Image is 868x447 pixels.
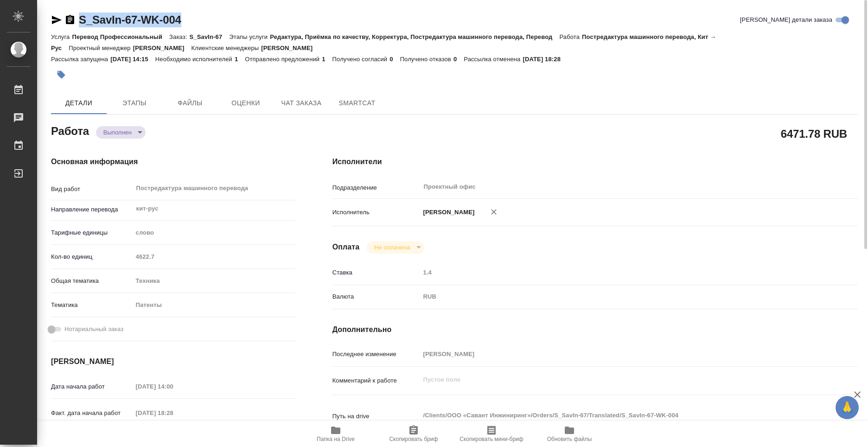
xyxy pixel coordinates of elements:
span: Этапы [112,97,157,109]
p: Отправлено предложений [245,56,322,63]
p: 1 [322,56,332,63]
div: Выполнен [367,241,424,254]
p: Исполнитель [332,208,420,217]
p: Клиентские менеджеры [191,45,262,51]
button: Скопировать ссылку для ЯМессенджера [51,14,62,26]
p: [DATE] 18:28 [523,56,568,63]
p: [PERSON_NAME] [261,45,319,51]
div: Техника [133,273,295,289]
p: 0 [453,56,464,63]
div: Выполнен [96,126,146,139]
p: Общая тематика [51,276,133,286]
button: Скопировать ссылку [64,14,76,26]
p: 1 [235,56,245,63]
p: [PERSON_NAME] [420,208,475,217]
span: Нотариальный заказ [64,325,123,334]
p: Редактура, Приёмка по качеству, Корректура, Постредактура машинного перевода, Перевод [270,33,559,40]
div: RUB [420,289,814,305]
p: Перевод Профессиональный [72,33,169,40]
span: SmartCat [335,97,379,109]
p: Этапы услуги [229,33,270,40]
p: S_SavIn-67 [190,33,230,40]
input: Пустое поле [133,250,295,263]
span: Папка на Drive [317,436,355,442]
p: Факт. дата начала работ [51,409,133,418]
p: Получено отказов [400,56,453,63]
button: Удалить исполнителя [484,202,504,222]
p: Услуга [51,33,72,40]
p: Последнее изменение [332,350,420,359]
p: Вид работ [51,185,133,194]
span: [PERSON_NAME] детали заказа [740,15,832,25]
input: Пустое поле [420,347,814,361]
button: Не оплачена [371,243,413,251]
a: S_SavIn-67-WK-004 [79,13,181,26]
input: Пустое поле [133,406,214,420]
h4: Оплата [332,242,360,253]
div: слово [133,225,295,241]
button: Скопировать мини-бриф [453,421,530,447]
p: Заказ: [169,33,189,40]
p: 0 [389,56,400,63]
h4: [PERSON_NAME] [51,356,295,367]
h4: Исполнители [332,156,858,167]
h2: 6471.78 RUB [781,126,847,141]
span: Файлы [168,97,212,109]
p: Путь на drive [332,412,420,421]
p: Дата начала работ [51,382,133,391]
p: Комментарий к работе [332,376,420,385]
button: Папка на Drive [297,421,375,447]
span: Чат заказа [279,97,324,109]
p: Рассылка отменена [464,56,523,63]
button: 🙏 [836,396,859,419]
h4: Дополнительно [332,324,858,335]
p: [PERSON_NAME] [133,45,191,51]
p: Подразделение [332,183,420,192]
p: [DATE] 14:15 [110,56,155,63]
p: Тематика [51,300,133,310]
span: Детали [57,97,101,109]
p: Направление перевода [51,205,133,214]
p: Работа [559,33,582,40]
textarea: /Clients/ООО «Савант Инжиниринг»/Orders/S_SavIn-67/Translated/S_SavIn-67-WK-004 [420,408,814,423]
h2: Работа [51,122,89,139]
input: Пустое поле [420,266,814,279]
h4: Основная информация [51,156,295,167]
p: Получено согласий [332,56,390,63]
span: Скопировать бриф [389,436,438,442]
button: Обновить файлы [530,421,608,447]
p: Рассылка запущена [51,56,110,63]
span: 🙏 [839,398,855,417]
button: Скопировать бриф [375,421,453,447]
p: Ставка [332,268,420,277]
p: Кол-во единиц [51,252,133,262]
span: Оценки [223,97,268,109]
input: Пустое поле [133,380,214,393]
p: Проектный менеджер [69,45,133,51]
div: Патенты [133,297,295,313]
p: Валюта [332,292,420,301]
span: Обновить файлы [547,436,592,442]
button: Выполнен [101,128,134,136]
p: Тарифные единицы [51,228,133,237]
button: Добавить тэг [51,64,71,85]
p: Необходимо исполнителей [155,56,235,63]
span: Скопировать мини-бриф [460,436,523,442]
